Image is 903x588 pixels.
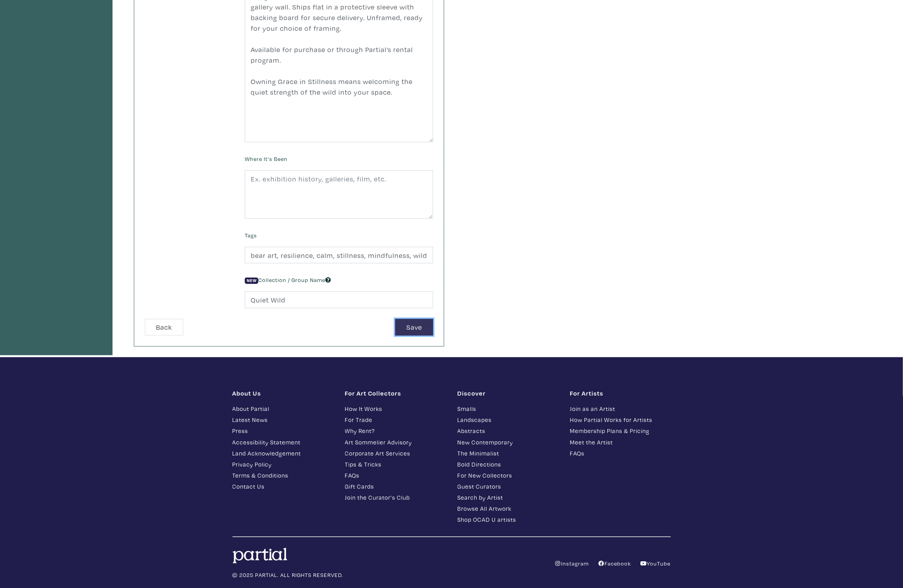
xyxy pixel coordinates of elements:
a: Terms & Conditions [233,471,333,480]
a: How It Works [345,404,446,413]
h1: For Art Collectors [345,389,446,397]
a: Tips & Tricks [345,460,446,469]
a: FAQs [345,471,446,480]
div: © 2025 PARTIAL. ALL RIGHTS RESERVED. [227,548,452,579]
a: Accessibility Statement [233,438,333,447]
a: Smalls [458,404,558,413]
h1: For Artists [570,389,671,397]
label: Where It's Been [245,155,287,163]
a: Gift Cards [345,482,446,491]
a: Membership Plans & Pricing [570,426,671,435]
a: How Partial Works for Artists [570,415,671,424]
h1: About Us [233,389,333,397]
img: logo.svg [233,548,288,564]
a: Bold Directions [458,460,558,469]
a: YouTube [640,560,671,567]
a: New Contemporary [458,438,558,447]
a: Browse All Artwork [458,504,558,513]
a: Facebook [598,560,631,567]
a: For New Collectors [458,471,558,480]
button: Save [395,319,433,336]
a: Abstracts [458,426,558,435]
span: New [245,278,258,284]
label: Collection / Group Name [245,276,331,284]
a: Contact Us [233,482,333,491]
a: Join the Curator's Club [345,493,446,502]
a: Press [233,426,333,435]
h1: Discover [458,389,558,397]
button: Back [145,319,183,336]
input: Ex. abstracts, blue, minimalist, people, animals, bright, etc. [245,247,433,264]
input: Ex. 202X, Landscape Collection, etc. [245,291,433,308]
a: Guest Curators [458,482,558,491]
a: Corporate Art Services [345,449,446,458]
label: Tags [245,231,257,240]
a: For Trade [345,415,446,424]
a: Art Sommelier Advisory [345,438,446,447]
a: About Partial [233,404,333,413]
a: Shop OCAD U artists [458,515,558,524]
a: The Minimalist [458,449,558,458]
a: Instagram [554,560,589,567]
a: Latest News [233,415,333,424]
a: Meet the Artist [570,438,671,447]
a: FAQs [570,449,671,458]
a: Privacy Policy [233,460,333,469]
a: Why Rent? [345,426,446,435]
a: Join as an Artist [570,404,671,413]
a: Search by Artist [458,493,558,502]
a: Landscapes [458,415,558,424]
a: Land Acknowledgement [233,449,333,458]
